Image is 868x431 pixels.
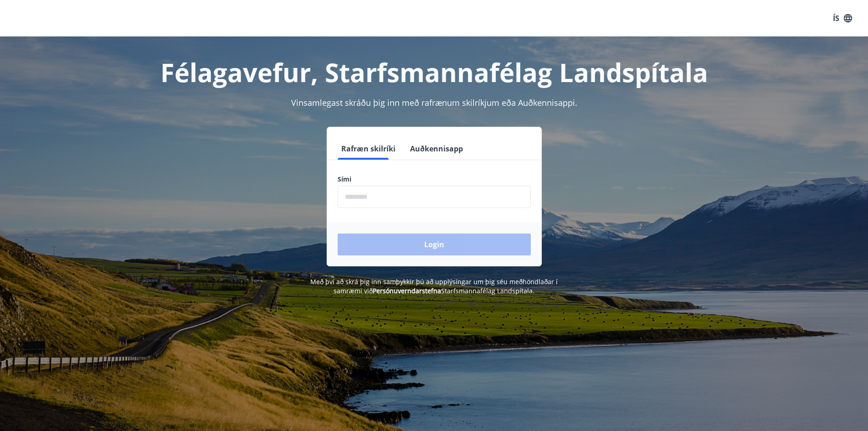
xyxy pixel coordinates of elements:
label: Sími [338,175,531,184]
button: ÍS [828,10,857,26]
button: Rafræn skilríki [338,138,399,160]
button: Auðkennisapp [406,138,467,160]
a: Persónuverndarstefna [373,286,441,295]
span: Með því að skrá þig inn samþykkir þú að upplýsingar um þig séu meðhöndlaðar í samræmi við Starfsm... [310,277,558,295]
h1: Félagavefur, Starfsmannafélag Landspítala [117,55,751,89]
span: Vinsamlegast skráðu þig inn með rafrænum skilríkjum eða Auðkennisappi. [291,97,577,108]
